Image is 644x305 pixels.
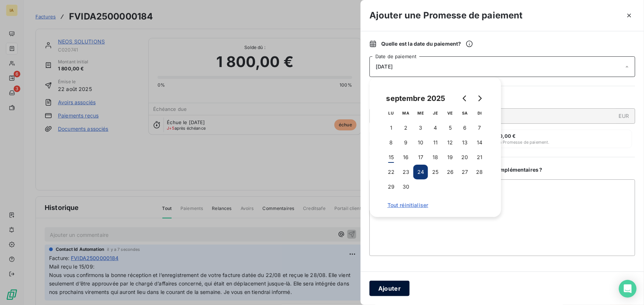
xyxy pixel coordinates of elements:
[500,133,516,139] span: 0,00 €
[399,179,413,194] button: 30
[428,165,443,179] button: 25
[399,106,413,120] th: mardi
[399,150,413,165] button: 16
[413,165,428,179] button: 24
[472,135,487,150] button: 14
[369,281,410,296] button: Ajouter
[399,120,413,135] button: 2
[443,135,458,150] button: 12
[472,165,487,179] button: 28
[376,64,393,70] span: [DATE]
[458,150,472,165] button: 20
[384,106,399,120] th: lundi
[381,40,473,48] span: Quelle est la date du paiement ?
[458,165,472,179] button: 27
[384,135,399,150] button: 8
[413,150,428,165] button: 17
[369,9,523,22] h3: Ajouter une Promesse de paiement
[428,135,443,150] button: 11
[458,91,472,106] button: Go to previous month
[458,120,472,135] button: 6
[443,150,458,165] button: 19
[619,280,637,298] div: Open Intercom Messenger
[428,150,443,165] button: 18
[384,92,448,104] div: septembre 2025
[384,150,399,165] button: 15
[443,120,458,135] button: 5
[443,165,458,179] button: 26
[458,135,472,150] button: 13
[413,135,428,150] button: 10
[458,106,472,120] th: samedi
[384,165,399,179] button: 22
[428,120,443,135] button: 4
[388,202,483,208] span: Tout réinitialiser
[384,120,399,135] button: 1
[443,106,458,120] th: vendredi
[384,179,399,194] button: 29
[428,106,443,120] th: jeudi
[413,120,428,135] button: 3
[472,120,487,135] button: 7
[472,150,487,165] button: 21
[472,106,487,120] th: dimanche
[399,165,413,179] button: 23
[472,91,487,106] button: Go to next month
[413,106,428,120] th: mercredi
[399,135,413,150] button: 9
